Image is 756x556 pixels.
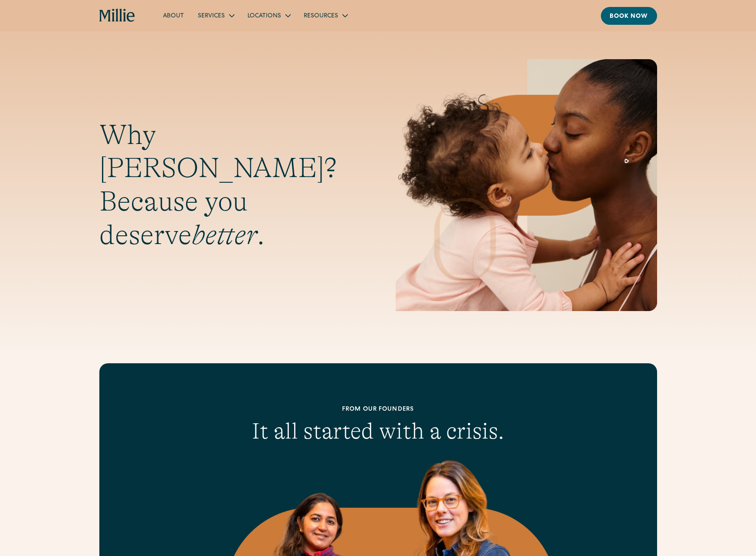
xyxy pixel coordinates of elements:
img: Mother and baby sharing a kiss, highlighting the emotional bond and nurturing care at the heart o... [396,59,657,311]
div: Locations [241,8,297,23]
a: home [99,9,136,23]
div: From our founders [155,405,601,414]
a: Book now [601,7,657,25]
div: Book now [610,12,648,21]
h2: It all started with a crisis. [155,418,601,445]
div: Resources [304,12,338,21]
div: Locations [247,12,281,21]
em: better [192,219,257,251]
a: About [156,8,191,23]
div: Resources [297,8,354,23]
div: Services [191,8,241,23]
div: Services [198,12,225,21]
h1: Why [PERSON_NAME]? Because you deserve . [99,118,361,252]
